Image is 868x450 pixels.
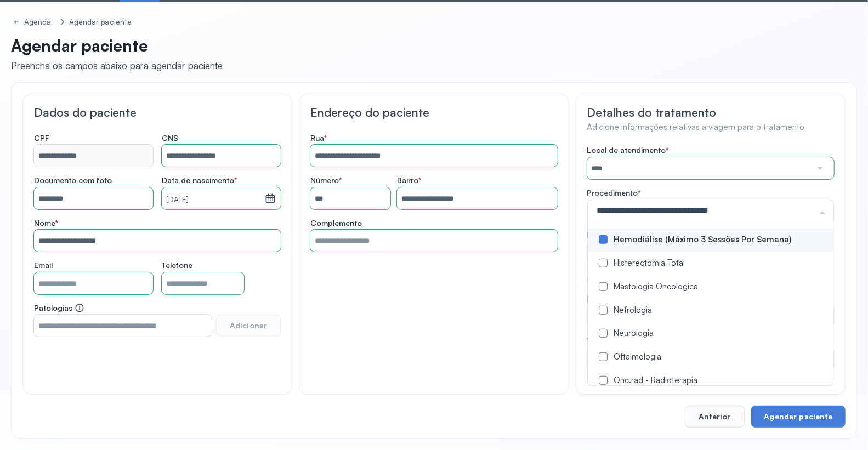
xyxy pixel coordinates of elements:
[587,122,834,133] h4: Adicione informações relativas à viagem para o tratamento
[34,260,53,270] span: Email
[751,406,846,428] button: Agendar paciente
[310,175,342,185] span: Número
[34,218,58,228] span: Nome
[34,175,112,185] span: Documento com foto
[310,133,327,143] span: Rua
[24,18,54,27] div: Agenda
[34,303,84,313] span: Patologias
[34,105,281,119] h3: Dados do paciente
[69,18,132,27] div: Agendar paciente
[310,218,362,228] span: Complemento
[11,15,56,29] a: Agenda
[67,15,134,29] a: Agendar paciente
[162,260,192,270] span: Telefone
[587,188,638,197] span: Procedimento
[11,36,223,55] p: Agendar paciente
[216,315,281,337] button: Adicionar
[11,60,223,71] div: Preencha os campos abaixo para agendar paciente
[397,175,421,185] span: Bairro
[310,105,557,119] h3: Endereço do paciente
[587,105,834,119] h3: Detalhes do tratamento
[594,205,816,216] input: procedures-searchbox
[685,406,744,428] button: Anterior
[166,195,260,206] small: [DATE]
[162,133,178,143] span: CNS
[587,145,669,155] span: Local de atendimento
[34,133,49,143] span: CPF
[162,175,237,185] span: Data de nascimento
